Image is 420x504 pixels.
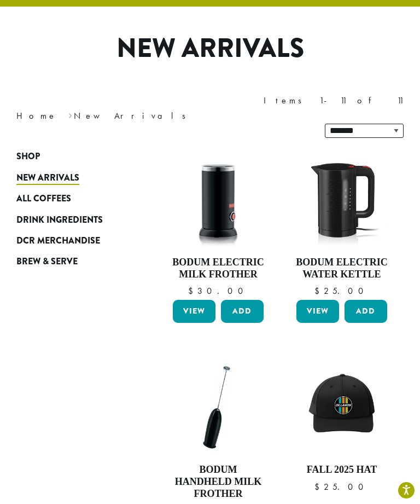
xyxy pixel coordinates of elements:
[16,209,124,230] a: Drink Ingredients
[188,285,197,297] span: $
[170,152,266,296] a: Bodum Electric Milk Frother $30.00
[294,359,390,455] img: DCR-Retro-Three-Strip-Circle-Patch-Trucker-Hat-Fall-WEB-scaled.jpg
[170,464,266,500] h4: Bodum Handheld Milk Frother
[294,152,390,296] a: Bodum Electric Water Kettle $25.00
[314,481,324,493] span: $
[221,300,264,323] button: Add
[170,257,266,280] h4: Bodum Electric Milk Frother
[296,300,339,323] a: View
[8,33,412,65] h1: New Arrivals
[16,255,78,269] span: Brew & Serve
[16,192,71,206] span: All Coffees
[188,285,248,297] bdi: 30.00
[314,285,369,297] bdi: 25.00
[345,300,387,323] button: Add
[16,167,124,188] a: New Arrivals
[173,300,215,323] a: View
[16,230,124,251] a: DCR Merchandise
[294,464,390,476] h4: Fall 2025 Hat
[16,109,194,123] nav: Breadcrumb
[264,94,404,107] div: Items 1-11 of 11
[16,188,124,209] a: All Coffees
[314,481,369,493] bdi: 25.00
[170,152,266,248] img: DP3954.01-002.png
[16,234,100,248] span: DCR Merchandise
[294,152,390,248] img: DP3955.01.png
[16,171,79,185] span: New Arrivals
[170,359,266,455] img: DP3927.01-002.png
[16,110,57,121] a: Home
[16,150,40,164] span: Shop
[16,213,103,227] span: Drink Ingredients
[68,106,72,123] span: ›
[314,285,324,297] span: $
[16,251,124,272] a: Brew & Serve
[16,146,124,167] a: Shop
[294,257,390,280] h4: Bodum Electric Water Kettle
